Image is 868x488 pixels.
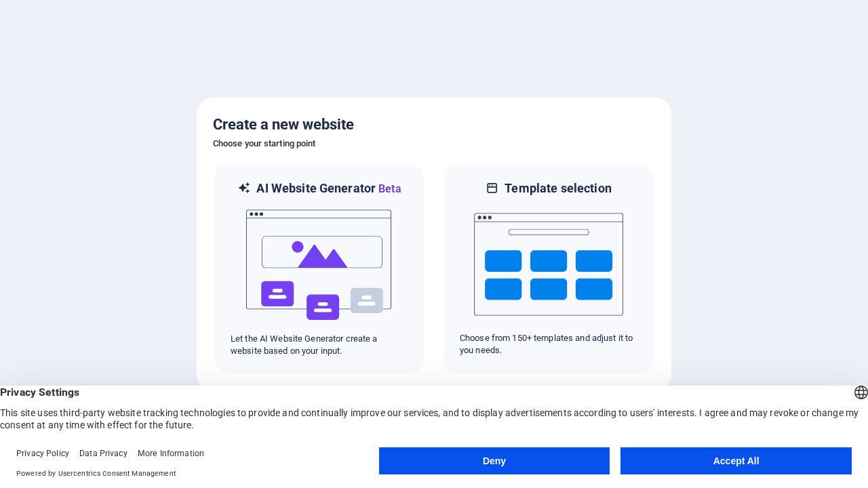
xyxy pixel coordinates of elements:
[213,136,655,152] h6: Choose your starting point
[213,163,426,375] div: AI Website GeneratorBetaaiLet the AI Website Generator create a website based on your input.
[231,333,408,357] p: Let the AI Website Generator create a website based on your input.
[245,197,394,333] img: ai
[460,332,637,357] p: Choose from 150+ templates and adjust it to you needs.
[376,182,401,195] span: Beta
[213,114,655,136] h5: Create a new website
[442,163,655,375] div: Template selectionChoose from 150+ templates and adjust it to you needs.
[256,180,401,197] h6: AI Website Generator
[505,180,611,197] h6: Template selection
